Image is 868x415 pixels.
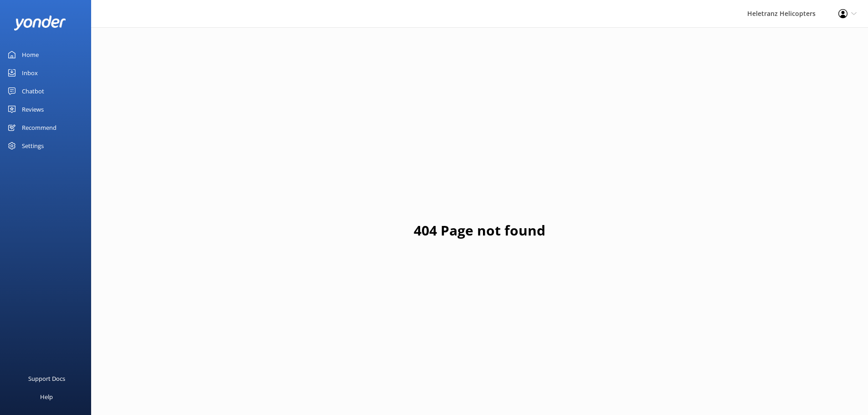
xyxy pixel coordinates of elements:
div: Home [22,46,39,64]
div: Support Docs [28,369,65,388]
h1: 404 Page not found [414,220,545,241]
div: Settings [22,137,44,155]
div: Help [40,388,53,406]
img: yonder-white-logo.png [14,15,66,31]
div: Recommend [22,118,56,137]
div: Reviews [22,100,44,118]
div: Inbox [22,64,38,82]
div: Chatbot [22,82,44,100]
